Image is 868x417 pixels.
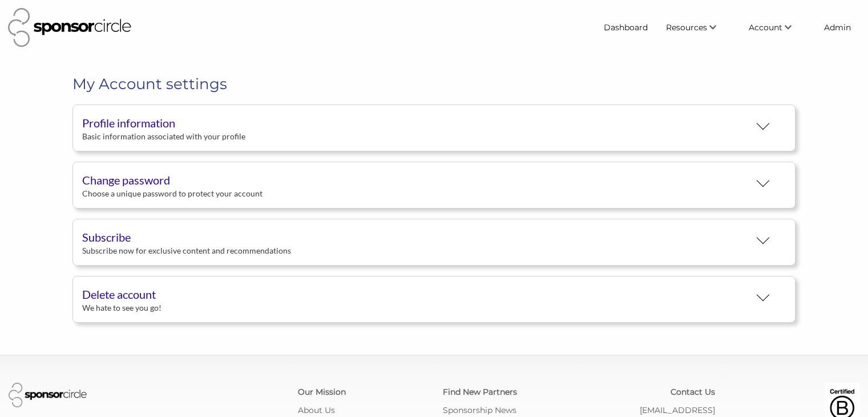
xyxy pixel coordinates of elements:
div: Choose a unique password to protect your account [82,189,750,199]
span: Account [749,22,782,33]
a: Find New Partners [443,387,517,397]
div: Profile information [82,114,750,131]
div: We hate to see you go! [82,303,750,313]
h1: My Account settings [72,74,796,94]
button: Change password Choose a unique password to protect your account [72,162,796,209]
div: Delete account [82,286,750,303]
div: Change password [82,171,750,189]
a: Contact Us [671,387,715,397]
li: Resources [657,17,740,38]
a: Sponsorship News [443,405,516,415]
li: Account [740,17,815,38]
div: Subscribe now for exclusive content and recommendations [82,246,750,256]
span: Resources [666,22,707,33]
div: Basic information associated with your profile [82,131,750,142]
a: Dashboard [595,17,657,38]
img: Sponsor Circle Logo [9,383,87,407]
a: Our Mission [298,387,346,397]
button: Subscribe Subscribe now for exclusive content and recommendations [72,219,796,266]
button: Profile information Basic information associated with your profile [72,105,796,151]
button: Delete account We hate to see you go! [72,276,796,323]
a: About Us [298,405,335,415]
a: Admin [815,17,860,38]
div: Subscribe [82,228,750,246]
img: Sponsor Circle Logo [8,8,131,47]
